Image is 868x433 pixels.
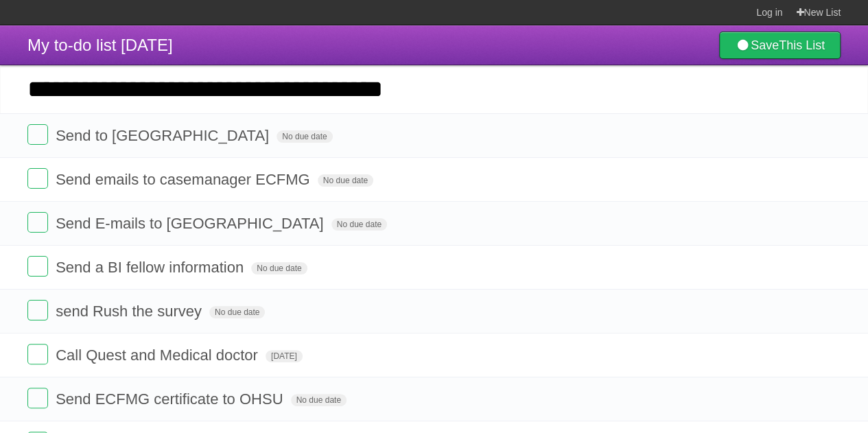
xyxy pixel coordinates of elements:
[56,390,286,408] span: Send ECFMG certificate to OHSU
[56,303,205,320] span: send Rush the survey
[27,256,48,277] label: Done
[56,127,272,144] span: Send to [GEOGRAPHIC_DATA]
[251,262,307,274] span: No due date
[27,388,48,408] label: Done
[318,174,373,187] span: No due date
[27,344,48,364] label: Done
[27,168,48,189] label: Done
[27,124,48,145] label: Done
[331,218,387,231] span: No due date
[291,394,347,406] span: No due date
[277,130,332,143] span: No due date
[719,32,841,59] a: SaveThis List
[56,347,261,364] span: Call Quest and Medical doctor
[56,171,314,188] span: Send emails to casemanager ECFMG
[27,36,173,54] span: My to-do list [DATE]
[56,215,327,232] span: Send E-mails to [GEOGRAPHIC_DATA]
[266,350,303,362] span: [DATE]
[27,212,48,233] label: Done
[27,300,48,320] label: Done
[56,259,247,276] span: Send a BI fellow information
[209,306,265,318] span: No due date
[779,38,825,52] b: This List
